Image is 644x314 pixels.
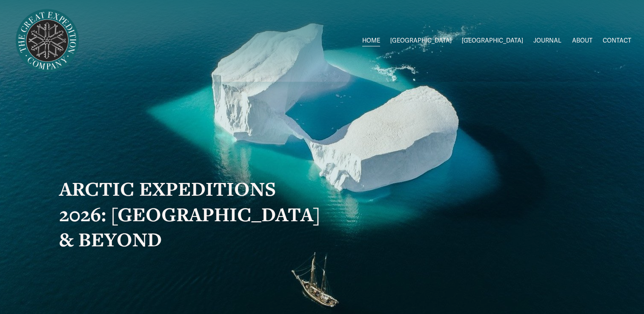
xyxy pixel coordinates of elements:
span: [GEOGRAPHIC_DATA] [390,35,452,46]
a: folder dropdown [462,35,523,47]
a: HOME [362,35,380,47]
span: [GEOGRAPHIC_DATA] [462,35,523,46]
a: CONTACT [603,35,631,47]
strong: ARCTIC EXPEDITIONS 2026: [GEOGRAPHIC_DATA] & BEYOND [59,176,325,252]
a: JOURNAL [533,35,561,47]
img: Arctic Expeditions [13,6,82,75]
a: ABOUT [572,35,592,47]
a: folder dropdown [390,35,452,47]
